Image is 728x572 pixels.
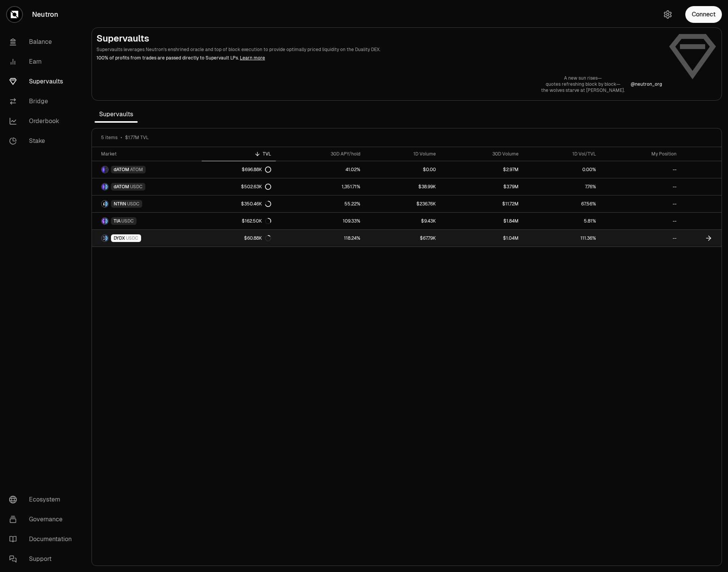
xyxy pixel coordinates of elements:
a: Earn [3,52,82,72]
p: 100% of profits from trades are passed directly to Supervault LPs. [96,54,662,61]
a: Documentation [3,529,82,549]
div: My Position [605,151,677,157]
a: $9.43K [365,213,440,229]
p: Supervaults leverages Neutron's enshrined oracle and top of block execution to provide optimally ... [96,46,662,53]
a: $60.88K [202,230,276,247]
div: 1D Volume [370,151,436,157]
a: 5.81% [523,213,601,229]
img: dATOM Logo [102,167,104,173]
a: @neutron_org [631,81,662,87]
button: Connect [685,6,722,23]
a: $1.84M [440,213,523,229]
div: 30D APY/hold [280,151,360,157]
div: $60.88K [244,235,271,241]
a: 111.36% [523,230,601,247]
img: USDC Logo [105,218,108,224]
a: $67.79K [365,230,440,247]
a: $696.88K [202,161,276,178]
span: NTRN [114,201,126,207]
img: USDC Logo [105,184,108,190]
a: $38.99K [365,178,440,195]
a: dATOM LogoUSDC LogodATOMUSDC [92,178,202,195]
a: $162.50K [202,213,276,229]
a: 109.33% [276,213,365,229]
img: NTRN Logo [102,201,104,207]
a: -- [601,195,681,212]
span: $1.77M TVL [125,135,149,141]
img: USDC Logo [105,201,108,207]
span: dATOM [114,167,129,173]
span: USDC [127,201,140,207]
p: A new sun rises— [541,75,625,81]
p: @ neutron_org [631,81,662,87]
div: 30D Volume [445,151,519,157]
p: quotes refreshing block by block— [541,81,625,87]
a: NTRN LogoUSDC LogoNTRNUSDC [92,195,202,212]
a: $3.79M [440,178,523,195]
h2: Supervaults [96,32,662,45]
span: USDC [130,184,143,190]
div: $162.50K [242,218,271,224]
span: USDC [121,218,134,224]
div: $350.46K [241,201,271,207]
a: $11.72M [440,195,523,212]
a: 41.02% [276,161,365,178]
a: 118.24% [276,230,365,247]
a: 7.76% [523,178,601,195]
a: A new sun rises—quotes refreshing block by block—the wolves starve at [PERSON_NAME]. [541,75,625,93]
p: the wolves starve at [PERSON_NAME]. [541,87,625,93]
a: Support [3,549,82,569]
a: Balance [3,32,82,52]
a: -- [601,178,681,195]
a: -- [601,161,681,178]
a: TIA LogoUSDC LogoTIAUSDC [92,213,202,229]
a: $502.63K [202,178,276,195]
span: USDC [126,235,138,241]
a: $2.97M [440,161,523,178]
a: Governance [3,510,82,529]
img: TIA Logo [102,218,104,224]
span: dATOM [114,184,129,190]
span: Supervaults [95,107,138,122]
a: 55.22% [276,195,365,212]
img: DYDX Logo [102,235,104,241]
a: Stake [3,131,82,151]
img: USDC Logo [105,235,108,241]
a: dATOM LogoATOM LogodATOMATOM [92,161,202,178]
div: TVL [206,151,271,157]
a: $236.76K [365,195,440,212]
img: dATOM Logo [102,184,104,190]
a: $350.46K [202,195,276,212]
a: Ecosystem [3,490,82,510]
a: $1.04M [440,230,523,247]
a: 67.56% [523,195,601,212]
span: ATOM [130,167,143,173]
span: 5 items [101,135,117,141]
span: TIA [114,218,121,224]
span: DYDX [114,235,125,241]
a: 1,351.71% [276,178,365,195]
div: $502.63K [241,184,271,190]
a: -- [601,230,681,247]
a: Learn more [240,55,265,61]
a: $0.00 [365,161,440,178]
div: 1D Vol/TVL [528,151,596,157]
a: Bridge [3,91,82,111]
a: Supervaults [3,72,82,91]
a: DYDX LogoUSDC LogoDYDXUSDC [92,230,202,247]
a: -- [601,213,681,229]
img: ATOM Logo [105,167,108,173]
a: Orderbook [3,111,82,131]
div: $696.88K [242,167,271,173]
a: 0.00% [523,161,601,178]
div: Market [101,151,197,157]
